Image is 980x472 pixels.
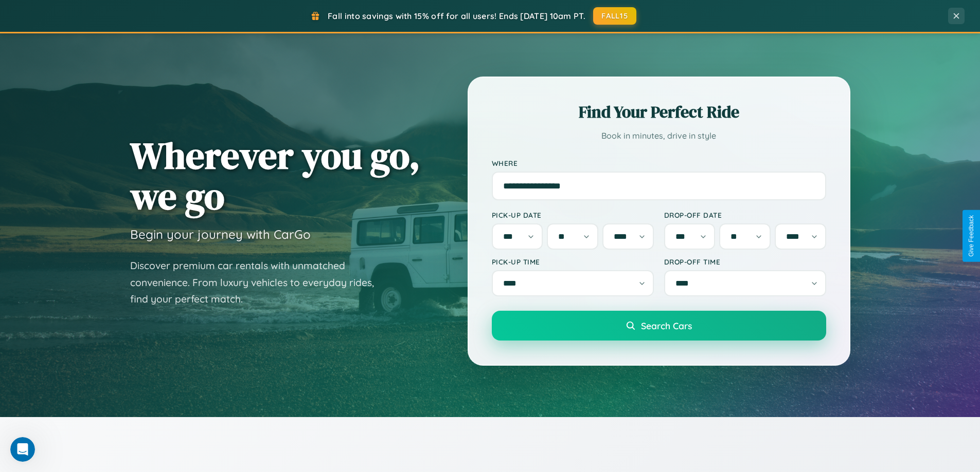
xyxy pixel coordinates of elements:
label: Drop-off Date [664,211,826,219]
p: Book in minutes, drive in style [492,128,826,143]
h1: Wherever you go, we go [130,135,420,216]
button: FALL15 [593,7,636,25]
h2: Find Your Perfect Ride [492,101,826,123]
div: Give Feedback [968,215,975,257]
iframe: Intercom live chat [10,437,35,462]
label: Pick-up Time [492,257,654,266]
label: Drop-off Time [664,257,826,266]
label: Pick-up Date [492,211,654,219]
p: Discover premium car rentals with unmatched convenience. From luxury vehicles to everyday rides, ... [130,257,387,308]
label: Where [492,159,826,167]
span: Fall into savings with 15% off for all users! Ends [DATE] 10am PT. [328,11,585,21]
h3: Begin your journey with CarGo [130,226,311,242]
span: Search Cars [641,320,692,331]
button: Search Cars [492,311,826,341]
